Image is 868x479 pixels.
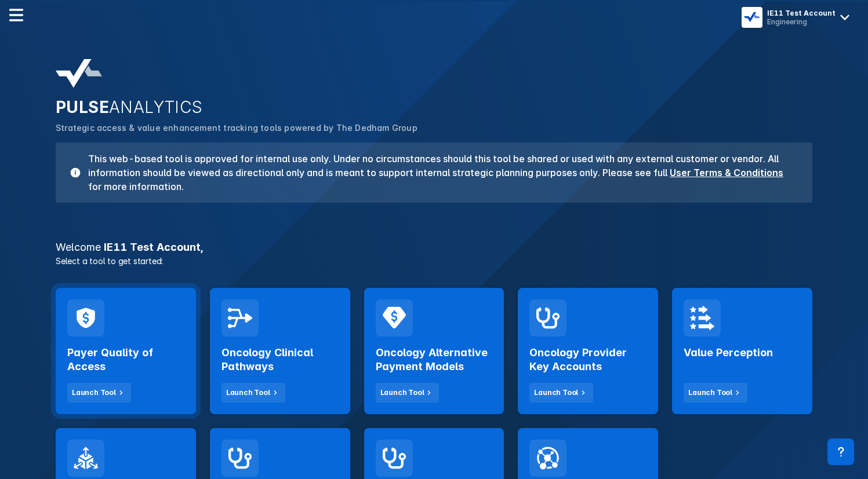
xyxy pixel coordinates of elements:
button: Launch Tool [684,383,747,403]
div: Engineering [767,17,836,26]
h2: PULSE [56,97,812,117]
p: Strategic access & value enhancement tracking tools powered by The Dedham Group [56,122,812,134]
div: Launch Tool [534,387,578,398]
span: Welcome [56,241,101,253]
h3: This web-based tool is approved for internal use only. Under no circumstances should this tool be... [81,152,798,193]
span: ANALYTICS [109,97,203,117]
button: Launch Tool [67,383,131,403]
h2: Oncology Clinical Pathways [221,346,339,374]
h2: Payer Quality of Access [67,346,184,374]
div: Launch Tool [226,387,270,398]
a: Oncology Clinical PathwaysLaunch Tool [210,288,350,414]
img: menu--horizontal.svg [9,8,23,22]
div: Launch Tool [380,387,424,398]
img: menu button [744,9,760,25]
a: Oncology Provider Key AccountsLaunch Tool [518,288,658,414]
div: IE11 Test Account [767,9,836,17]
a: Oncology Alternative Payment ModelsLaunch Tool [364,288,504,414]
a: User Terms & Conditions [670,167,783,178]
img: pulse-analytics-logo [56,59,102,88]
h2: Oncology Alternative Payment Models [376,346,493,374]
button: Launch Tool [529,383,593,403]
button: Launch Tool [376,383,440,403]
h2: Oncology Provider Key Accounts [529,346,647,374]
p: Select a tool to get started: [49,255,819,267]
div: Launch Tool [688,387,732,398]
a: Payer Quality of AccessLaunch Tool [56,288,196,414]
h2: Value Perception [684,346,773,360]
div: Launch Tool [72,387,116,398]
a: Value PerceptionLaunch Tool [672,288,812,414]
h3: IE11 Test Account , [49,242,819,253]
div: Support and data inquiry [827,438,854,465]
button: Launch Tool [221,383,285,403]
